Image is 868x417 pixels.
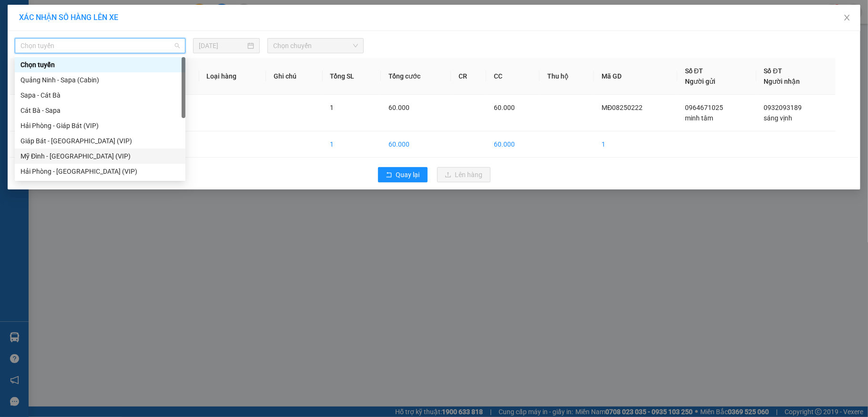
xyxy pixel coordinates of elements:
[10,58,51,95] th: STT
[20,75,180,85] div: Quảng Ninh - Sapa (Cabin)
[764,78,800,85] span: Người nhận
[20,90,180,100] div: Sapa - Cát Bà
[437,167,490,182] button: uploadLên hàng
[20,39,180,53] span: Chọn tuyến
[54,20,142,27] span: đối diện [STREET_ADDRESS]
[396,169,420,180] span: Quay lại
[106,62,202,82] span: VP nhận:
[10,95,51,131] td: 1
[323,131,381,158] td: 1
[20,151,180,161] div: Mỹ Đình - [GEOGRAPHIC_DATA] (VIP)
[20,60,180,70] div: Chọn tuyến
[602,104,643,111] span: MĐ08250222
[378,167,428,182] button: rollbackQuay lại
[330,104,334,111] span: 1
[843,14,851,21] span: close
[74,5,123,18] span: Kết Đoàn
[199,40,245,51] input: 12/08/2025
[15,133,185,149] div: Giáp Bát - Hải Phòng (VIP)
[494,104,515,111] span: 60.000
[388,104,409,111] span: 60.000
[764,114,793,122] span: sáng vịnh
[685,114,713,122] span: minh tâm
[15,88,185,103] div: Sapa - Cát Bà
[386,171,392,179] span: rollback
[451,58,486,95] th: CR
[594,58,677,95] th: Mã GD
[65,38,131,45] span: 15F-01008 (0915289428)
[266,58,322,95] th: Ghi chú
[20,136,180,146] div: Giáp Bát - [GEOGRAPHIC_DATA] (VIP)
[834,5,860,31] button: Close
[19,13,118,22] span: XÁC NHẬN SỐ HÀNG LÊN XE
[5,14,45,48] img: logo
[764,67,782,75] span: Số ĐT
[15,149,185,164] div: Mỹ Đình - Hải Phòng (VIP)
[199,58,266,95] th: Loại hàng
[15,164,185,179] div: Hải Phòng - Mỹ Đình (VIP)
[540,58,594,95] th: Thu hộ
[594,131,677,158] td: 1
[15,72,185,88] div: Quảng Ninh - Sapa (Cabin)
[4,62,100,82] span: VP gửi:
[381,131,451,158] td: 60.000
[323,58,381,95] th: Tổng SL
[273,39,358,53] span: Chọn chuyến
[685,67,703,75] span: Số ĐT
[20,166,180,177] div: Hải Phòng - [GEOGRAPHIC_DATA] (VIP)
[15,118,185,133] div: Hải Phòng - Giáp Bát (VIP)
[486,131,540,158] td: 60.000
[82,29,114,36] span: 0967221221
[20,120,180,131] div: Hải Phòng - Giáp Bát (VIP)
[20,105,180,116] div: Cát Bà - Sapa
[685,78,715,85] span: Người gửi
[15,57,185,72] div: Chọn tuyến
[486,58,540,95] th: CC
[381,58,451,95] th: Tổng cước
[15,103,185,118] div: Cát Bà - Sapa
[764,104,802,111] span: 0932093189
[685,104,723,111] span: 0964671025
[60,47,137,57] strong: PHIẾU GỬI HÀNG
